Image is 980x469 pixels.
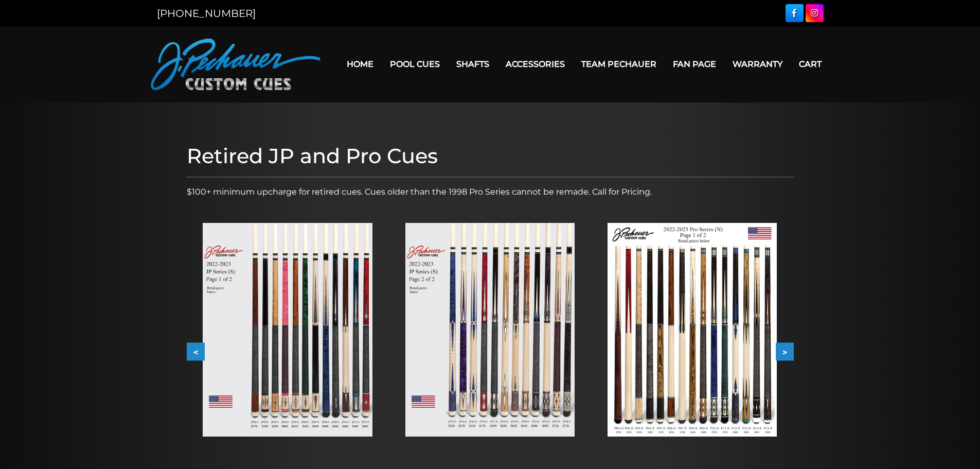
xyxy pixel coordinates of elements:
[187,144,794,168] h1: Retired JP and Pro Cues
[573,51,665,77] a: Team Pechauer
[187,343,794,361] div: Carousel Navigation
[448,51,497,77] a: Shafts
[187,343,205,361] button: <
[151,39,320,90] img: Pechauer Custom Cues
[497,51,573,77] a: Accessories
[776,343,794,361] button: >
[338,51,382,77] a: Home
[187,186,794,198] p: $100+ minimum upcharge for retired cues. Cues older than the 1998 Pro Series cannot be remade. Ca...
[157,7,256,20] a: [PHONE_NUMBER]
[791,51,830,77] a: Cart
[724,51,791,77] a: Warranty
[382,51,448,77] a: Pool Cues
[665,51,724,77] a: Fan Page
